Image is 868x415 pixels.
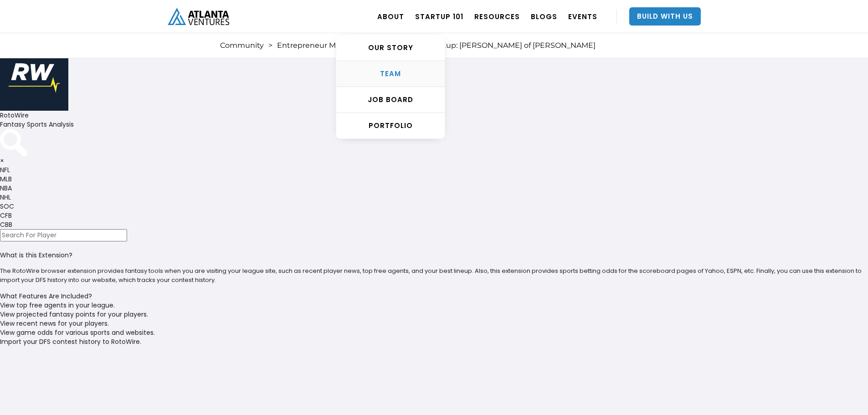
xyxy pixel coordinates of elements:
a: Community [220,41,264,50]
a: TEAM [336,61,445,87]
div: PORTFOLIO [336,121,445,130]
div: Job Board [336,95,445,104]
div: > [268,41,272,50]
a: Job Board [336,87,445,113]
a: OUR STORY [336,35,445,61]
a: Entrepreneur Meetups [277,41,362,50]
div: TEAM [336,69,445,78]
a: Startup 101 [415,4,463,29]
a: BLOGS [531,4,557,29]
div: Entrepreneur Meetup: [PERSON_NAME] of [PERSON_NAME] [375,41,596,50]
a: ABOUT [377,4,404,29]
a: PORTFOLIO [336,113,445,138]
a: Build With Us [629,7,701,26]
a: RESOURCES [474,4,520,29]
div: OUR STORY [336,43,445,52]
a: EVENTS [568,4,597,29]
